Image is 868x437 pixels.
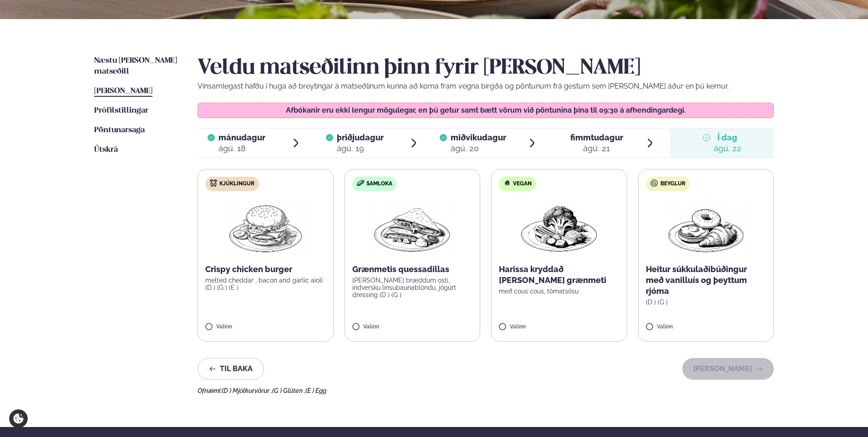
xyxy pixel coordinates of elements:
[205,264,326,275] p: Crispy chicken burger
[94,55,179,77] a: Næstu [PERSON_NAME] matseðill
[198,387,774,394] div: Ofnæmi:
[94,144,118,155] a: Útskrá
[9,409,28,428] a: Cookie settings
[513,180,532,188] span: Vegan
[503,179,511,187] img: Vegan.svg
[714,143,741,154] div: ágú. 22
[207,107,765,114] p: Afbókanir eru ekki lengur mögulegar, en þú getur samt bætt vörum við pöntunina þína til 09:30 á a...
[451,143,506,154] div: ágú. 20
[198,81,774,92] p: Vinsamlegast hafðu í huga að breytingar á matseðlinum kunna að koma fram vegna birgða og pöntunum...
[198,55,774,81] h2: Veldu matseðilinn þinn fyrir [PERSON_NAME]
[499,264,619,286] p: Harissa kryddað [PERSON_NAME] grænmeti
[94,105,148,116] a: Prófílstillingar
[357,180,364,186] img: sandwich-new-16px.svg
[666,199,746,257] img: Croissant.png
[337,133,384,142] span: þriðjudagur
[94,87,152,95] span: [PERSON_NAME]
[337,143,384,154] div: ágú. 19
[198,358,264,380] button: Til baka
[366,180,392,188] span: Samloka
[94,125,145,136] a: Pöntunarsaga
[222,387,272,394] span: (D ) Mjólkurvörur ,
[210,179,217,187] img: chicken.svg
[94,146,118,154] span: Útskrá
[219,180,254,188] span: Kjúklingur
[646,264,766,297] p: Heitur súkkulaðibúðingur með vanilluís og þeyttum rjóma
[225,199,306,257] img: Hamburger.png
[94,107,148,114] span: Prófílstillingar
[218,133,265,142] span: mánudagur
[372,199,452,257] img: Quesadilla.png
[570,133,623,142] span: fimmtudagur
[714,132,741,143] span: Í dag
[660,180,685,188] span: Beyglur
[519,199,599,257] img: Vegan.png
[94,57,177,75] span: Næstu [PERSON_NAME] matseðill
[305,387,326,394] span: (E ) Egg
[646,298,766,306] p: (D ) (G )
[650,179,658,187] img: bagle-new-16px.svg
[352,277,473,298] p: [PERSON_NAME] bræddum osti, indversku linsubaunablöndu, jógúrt dressing (D ) (G )
[205,277,326,291] p: melted cheddar , bacon and garlic aioli (D ) (G ) (E )
[272,387,305,394] span: (G ) Glúten ,
[499,288,619,295] p: með cous cous, tómatsósu
[218,143,265,154] div: ágú. 18
[682,358,774,380] button: [PERSON_NAME]
[94,126,145,134] span: Pöntunarsaga
[451,133,506,142] span: miðvikudagur
[352,264,473,275] p: Grænmetis quessadillas
[570,143,623,154] div: ágú. 21
[94,86,152,97] a: [PERSON_NAME]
